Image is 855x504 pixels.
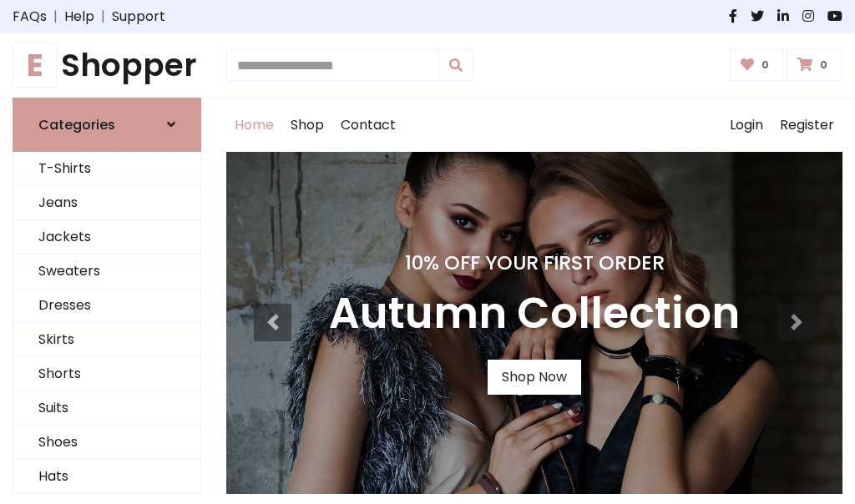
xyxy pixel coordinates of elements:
[13,43,58,88] span: E
[13,47,201,84] a: EShopper
[13,426,200,460] a: Shoes
[38,117,115,133] h6: Categories
[730,49,784,81] a: 0
[13,323,200,357] a: Skirts
[47,7,64,27] span: |
[226,98,282,152] a: Home
[13,460,200,494] a: Hats
[13,152,200,186] a: T-Shirts
[112,7,165,27] a: Support
[332,98,404,152] a: Contact
[13,47,201,84] h1: Shopper
[329,251,740,275] h4: 10% Off Your First Order
[816,58,832,73] span: 0
[13,186,200,220] a: Jeans
[13,357,200,391] a: Shorts
[488,360,581,395] a: Shop Now
[721,98,772,152] a: Login
[13,255,200,289] a: Sweaters
[13,391,200,426] a: Suits
[757,58,773,73] span: 0
[13,289,200,323] a: Dresses
[13,7,47,27] a: FAQs
[13,220,200,255] a: Jackets
[13,98,201,152] a: Categories
[282,98,332,152] a: Shop
[787,49,842,81] a: 0
[329,288,740,340] h3: Autumn Collection
[772,98,842,152] a: Register
[64,7,94,27] a: Help
[94,7,112,27] span: |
